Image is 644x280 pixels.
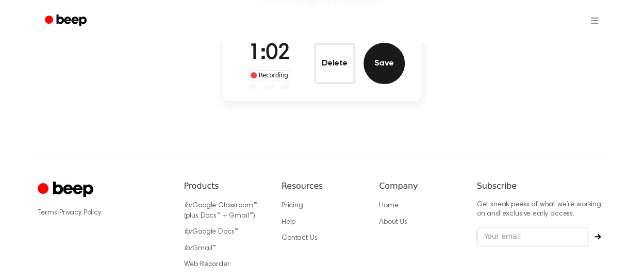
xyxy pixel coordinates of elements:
[477,227,588,246] input: Your email
[38,11,96,31] a: Beep
[249,43,290,64] span: 1:02
[59,209,101,217] a: Privacy Policy
[184,228,239,236] a: forGoogle Docs™
[184,202,193,209] i: for
[282,235,317,242] a: Contact Us
[282,219,295,226] a: Help
[184,261,230,268] a: Web Recorder
[364,43,405,84] button: Save Audio Record
[314,43,355,84] button: Delete Audio Record
[379,180,460,192] h6: Company
[184,245,217,252] a: forGmail™
[477,180,607,192] h6: Subscribe
[38,208,168,218] div: ·
[582,8,607,33] button: Open menu
[379,202,398,209] a: Home
[588,234,607,240] button: Subscribe
[184,228,193,236] i: for
[184,245,193,252] i: for
[282,202,303,209] a: Pricing
[477,201,607,219] p: Get sneak peeks of what we’re working on and exclusive early access.
[379,219,407,226] a: About Us
[184,202,257,220] a: forGoogle Classroom™ (plus Docs™ + Gmail™)
[248,70,291,80] div: Recording
[282,180,362,192] h6: Resources
[38,180,96,200] a: Cruip
[184,180,265,192] h6: Products
[38,209,57,217] a: Terms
